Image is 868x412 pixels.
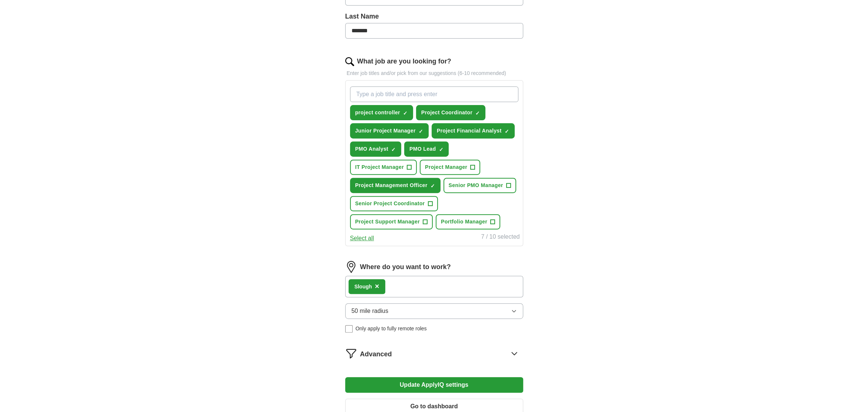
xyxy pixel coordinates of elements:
[425,163,467,171] span: Project Manager
[436,214,500,229] button: Portfolio Manager
[403,110,407,116] span: ✓
[350,178,440,193] button: Project Management Officer✓
[437,127,502,135] span: Project Financial Analyst
[432,123,515,138] button: Project Financial Analyst✓
[505,128,509,134] span: ✓
[356,325,427,333] span: Only apply to fully remote roles
[350,196,438,211] button: Senior Project Coordinator
[409,145,436,153] span: PMO Lead
[355,182,428,189] span: Project Management Officer
[355,145,389,153] span: PMO Analyst
[439,147,443,153] span: ✓
[345,303,523,319] button: 50 mile radius
[355,200,425,207] span: Senior Project Coordinator
[441,218,487,226] span: Portfolio Manager
[354,283,372,291] div: Slough
[443,178,516,193] button: Senior PMO Manager
[360,349,392,359] span: Advanced
[375,281,379,292] button: ×
[404,141,449,157] button: PMO Lead✓
[350,86,518,102] input: Type a job title and press enter
[345,69,523,77] p: Enter job titles and/or pick from our suggestions (6-10 recommended)
[345,12,523,22] label: Last Name
[430,183,435,189] span: ✓
[419,128,423,134] span: ✓
[416,105,485,120] button: Project Coordinator✓
[345,377,523,393] button: Update ApplyIQ settings
[350,141,402,157] button: PMO Analyst✓
[345,347,357,359] img: filter
[375,282,379,290] span: ×
[350,214,433,229] button: Project Support Manager
[481,232,519,243] div: 7 / 10 selected
[391,147,396,153] span: ✓
[350,123,429,138] button: Junior Project Manager✓
[355,127,416,135] span: Junior Project Manager
[355,163,404,171] span: IT Project Manager
[449,182,503,189] span: Senior PMO Manager
[360,262,451,272] label: Where do you want to work?
[421,109,472,117] span: Project Coordinator
[475,110,480,116] span: ✓
[420,160,480,175] button: Project Manager
[355,218,420,226] span: Project Support Manager
[355,109,400,117] span: project controller
[357,56,451,66] label: What job are you looking for?
[350,105,413,120] button: project controller✓
[345,261,357,273] img: location.png
[350,160,417,175] button: IT Project Manager
[345,57,354,66] img: search.png
[352,307,389,315] span: 50 mile radius
[345,325,353,333] input: Only apply to fully remote roles
[350,234,374,243] button: Select all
